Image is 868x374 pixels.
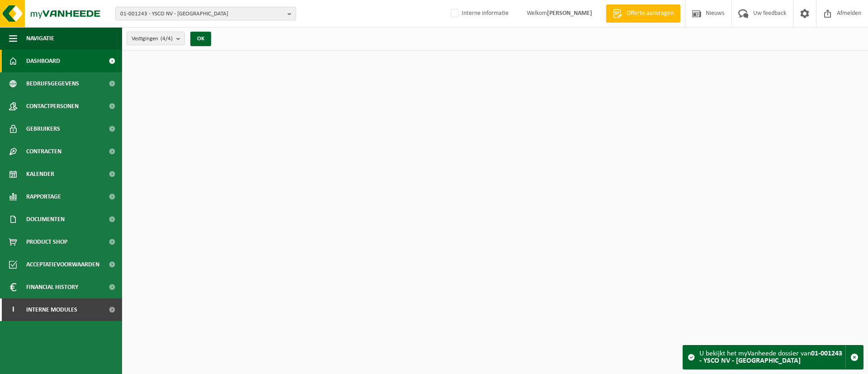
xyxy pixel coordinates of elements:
[26,95,79,118] span: Contactpersonen
[26,231,67,253] span: Product Shop
[449,7,509,20] label: Interne informatie
[624,9,676,18] span: Offerte aanvragen
[115,7,296,20] button: 01-001243 - YSCO NV - [GEOGRAPHIC_DATA]
[26,140,61,163] span: Contracten
[9,298,17,321] span: I
[132,32,173,46] span: Vestigingen
[26,253,99,276] span: Acceptatievoorwaarden
[26,185,61,208] span: Rapportage
[26,276,78,298] span: Financial History
[26,50,60,72] span: Dashboard
[127,32,185,45] button: Vestigingen(4/4)
[160,36,173,42] count: (4/4)
[26,208,65,231] span: Documenten
[26,72,79,95] span: Bedrijfsgegevens
[26,27,54,50] span: Navigatie
[26,298,77,321] span: Interne modules
[190,32,211,46] button: OK
[606,5,680,23] a: Offerte aanvragen
[26,163,54,185] span: Kalender
[120,7,284,21] span: 01-001243 - YSCO NV - [GEOGRAPHIC_DATA]
[699,346,845,369] div: U bekijkt het myVanheede dossier van
[699,350,842,365] strong: 01-001243 - YSCO NV - [GEOGRAPHIC_DATA]
[26,118,60,140] span: Gebruikers
[547,10,592,17] strong: [PERSON_NAME]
